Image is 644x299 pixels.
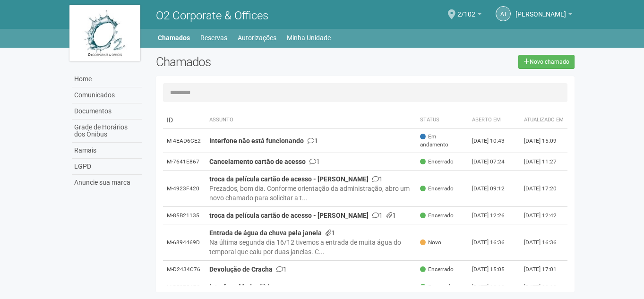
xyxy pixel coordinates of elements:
strong: troca da película cartão de acesso - [PERSON_NAME] [209,175,369,183]
div: Na última segunda dia 16/12 tivemos a entrada de muita água do temporal que caiu por duas janelas... [209,238,413,256]
td: [DATE] 17:20 [520,171,567,207]
td: M-BE0F5A7C [163,278,206,296]
strong: Interfone não está funcionando [209,137,304,145]
td: [DATE] 10:43 [468,129,520,153]
span: 1 [276,265,287,273]
span: O2 Corporate & Offices [156,9,268,22]
td: [DATE] 16:36 [468,224,520,261]
span: Encerrado [420,158,454,166]
td: [DATE] 12:26 [468,207,520,224]
th: Aberto em [468,111,520,129]
span: Encerrado [420,283,454,291]
td: [DATE] 12:19 [468,278,520,296]
a: Home [72,71,142,87]
th: Status [416,111,468,129]
td: M-7641E867 [163,153,206,171]
td: [DATE] 09:12 [468,171,520,207]
th: Atualizado em [520,111,567,129]
a: Novo chamado [518,55,575,69]
a: Ramais [72,143,142,159]
strong: Entrada de água da chuva pela janela [209,229,322,237]
span: Encerrado [420,265,454,273]
span: 4 [259,283,270,290]
th: Assunto [206,111,417,129]
a: Anuncie sua marca [72,175,142,190]
span: 1 [372,175,383,183]
a: Grade de Horários dos Ônibus [72,120,142,143]
strong: troca da película cartão de acesso - [PERSON_NAME] [209,212,369,219]
td: [DATE] 07:24 [468,153,520,171]
td: [DATE] 15:05 [468,261,520,278]
span: 1 [386,212,396,219]
td: [DATE] 12:42 [520,207,567,224]
span: 1 [309,158,320,165]
span: Novo [420,239,441,247]
td: [DATE] 16:36 [520,224,567,261]
span: 1 [372,212,383,219]
td: [DATE] 09:18 [520,278,567,296]
strong: Cancelamento cartão de acesso [209,158,306,165]
span: Encerrado [420,212,454,220]
span: Alessandra Teixeira [515,1,566,18]
strong: Interfone Mudo [209,283,256,290]
img: logo.jpg [69,5,140,61]
span: Encerrado [420,185,454,193]
a: AT [496,6,511,21]
a: LGPD [72,159,142,175]
span: 1 [326,229,335,237]
a: Minha Unidade [287,31,331,44]
a: Documentos [72,103,142,120]
a: [PERSON_NAME] [515,12,572,19]
td: [DATE] 15:09 [520,129,567,153]
td: [DATE] 11:27 [520,153,567,171]
td: M-4EAD6CE2 [163,129,206,153]
a: 2/102 [457,12,481,19]
td: ID [163,111,206,129]
a: Chamados [158,31,190,44]
a: Comunicados [72,87,142,103]
strong: Devolução de Cracha [209,265,273,273]
a: Reservas [200,31,227,44]
h2: Chamados [156,55,322,69]
td: M-6894469D [163,224,206,261]
td: M-85B21135 [163,207,206,224]
div: Prezados, bom dia. Conforme orientação da administração, abro um novo chamado para solicitar a t... [209,184,413,203]
span: 1 [308,137,318,145]
td: M-4923F420 [163,171,206,207]
span: 2/102 [457,1,475,18]
a: Autorizações [238,31,276,44]
td: M-D2434C76 [163,261,206,278]
td: [DATE] 17:01 [520,261,567,278]
span: Em andamento [420,133,464,149]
